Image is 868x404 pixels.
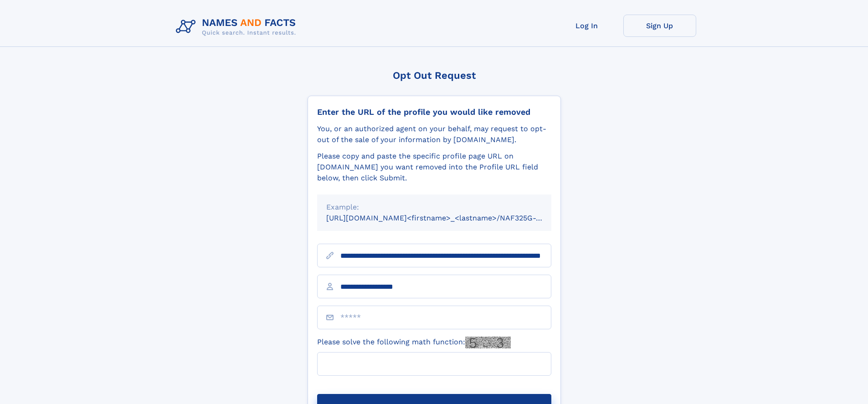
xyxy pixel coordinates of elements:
[550,15,623,37] a: Log In
[317,337,511,348] label: Please solve the following math function:
[326,202,542,213] div: Example:
[326,214,569,222] small: [URL][DOMAIN_NAME]<firstname>_<lastname>/NAF325G-xxxxxxxx
[317,123,551,145] div: You, or an authorized agent on your behalf, may request to opt-out of the sale of your informatio...
[317,107,551,117] div: Enter the URL of the profile you would like removed
[623,15,696,37] a: Sign Up
[172,15,303,39] img: Logo Names and Facts
[317,151,551,184] div: Please copy and paste the specific profile page URL on [DOMAIN_NAME] you want removed into the Pr...
[308,70,561,81] div: Opt Out Request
